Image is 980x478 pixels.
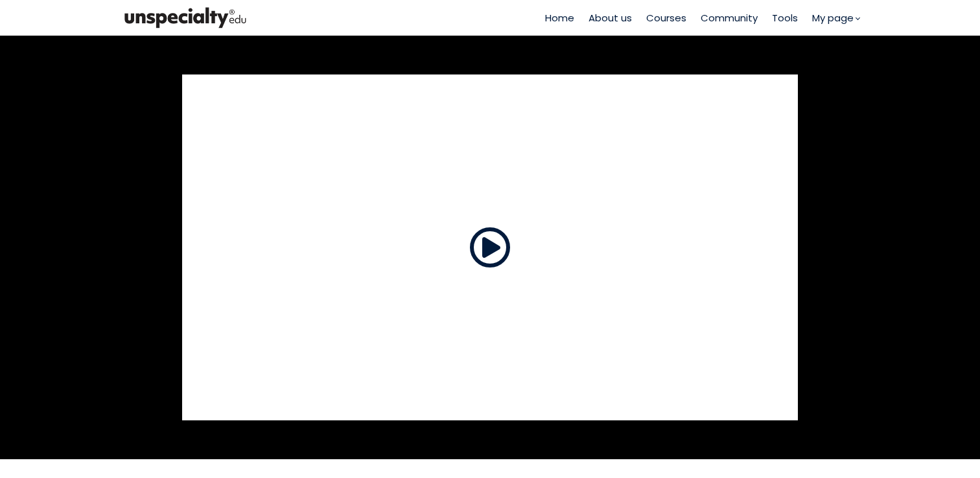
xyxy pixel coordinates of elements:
[545,10,574,25] a: Home
[772,10,798,25] a: Tools
[812,10,854,25] span: My page
[701,10,758,25] a: Community
[121,5,250,31] img: bc390a18feecddb333977e298b3a00a1.png
[646,10,686,25] a: Courses
[589,10,632,25] a: About us
[812,10,859,25] a: My page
